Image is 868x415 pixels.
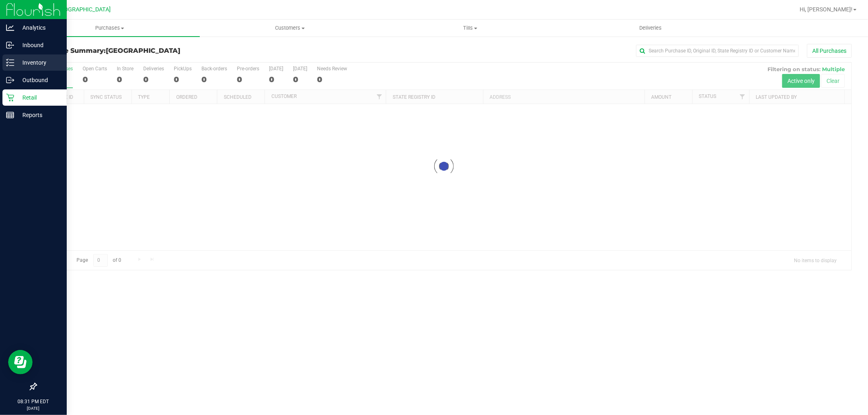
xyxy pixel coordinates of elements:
[6,41,14,49] inline-svg: Inbound
[200,24,380,32] span: Customers
[20,20,200,37] a: Purchases
[14,75,63,85] p: Outbound
[4,398,63,405] p: 08:31 PM EDT
[6,111,14,119] inline-svg: Reports
[6,93,14,102] inline-svg: Retail
[8,350,33,374] iframe: Resource center
[800,6,853,13] span: Hi, [PERSON_NAME]!
[14,93,63,102] p: Retail
[14,110,63,120] p: Reports
[628,24,673,32] span: Deliveries
[14,58,63,67] p: Inventory
[20,24,200,32] span: Purchases
[4,405,63,411] p: [DATE]
[14,23,63,33] p: Analytics
[106,47,180,54] span: [GEOGRAPHIC_DATA]
[6,59,14,67] inline-svg: Inventory
[14,40,63,50] p: Inbound
[807,44,852,58] button: All Purchases
[36,47,308,54] h3: Purchase Summary:
[380,24,560,32] span: Tills
[6,76,14,84] inline-svg: Outbound
[55,6,111,13] span: [GEOGRAPHIC_DATA]
[560,20,741,37] a: Deliveries
[200,20,380,37] a: Customers
[6,24,14,32] inline-svg: Analytics
[380,20,560,37] a: Tills
[636,45,799,57] input: Search Purchase ID, Original ID, State Registry ID or Customer Name...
